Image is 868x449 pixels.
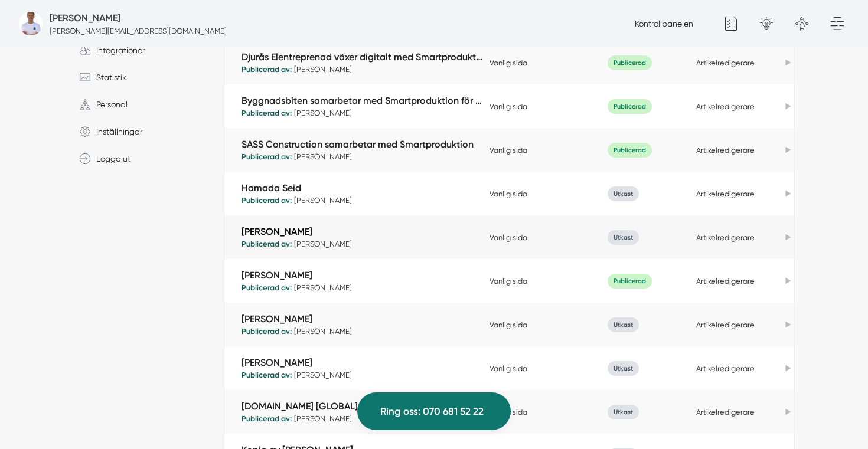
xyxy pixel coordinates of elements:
span: Utkast [608,186,639,201]
a: Vanlig sida [490,189,527,198]
span: [PERSON_NAME] [242,399,490,424]
span: [PERSON_NAME] [242,225,490,250]
a: Vanlig sida [490,233,527,242]
a: Utkast [608,232,639,241]
span: [PERSON_NAME] [242,312,490,337]
a: Vanlig sida [490,364,527,373]
a: Vanlig sida [490,146,527,155]
a: Vanlig sida [490,277,527,286]
span: Publicerad [608,274,652,289]
span: Inställningar [90,125,142,138]
span: Publicerad [608,143,652,158]
a: Statistik [70,66,214,89]
h5: Administratör [50,11,120,25]
a: Artikelredigerare [696,408,755,417]
span: [PERSON_NAME] [242,181,490,206]
a: [DOMAIN_NAME] [GLOBAL]: -> SYNKADE BLOCK [242,399,484,413]
span: Utkast [608,230,639,245]
a: Artikelredigerare [696,233,755,242]
span: Personal [90,98,128,111]
span: [PERSON_NAME] [242,356,490,381]
a: [PERSON_NAME] [242,312,484,326]
a: Publicerad [608,145,652,154]
a: [PERSON_NAME] [242,225,484,238]
a: Artikelredigerare [696,364,755,373]
a: Djurås Elentreprenad växer digitalt med Smartproduktion [242,50,484,64]
a: Utkast [608,320,639,329]
a: [PERSON_NAME] [242,356,484,369]
span: Publicerad [608,55,652,70]
a: Utkast [608,407,639,416]
a: Logga ut [70,148,214,170]
a: Artikelredigerare [696,146,755,155]
img: foretagsbild-pa-smartproduktion-en-webbyraer-i-dalarnas-lan.png [19,12,43,35]
a: Utkast [608,363,639,372]
a: Vanlig sida [490,320,527,329]
a: Artikelredigerare [696,58,755,67]
a: Byggnadsbiten samarbetar med Smartproduktion för trygg tillväxt [242,94,484,107]
span: Utkast [608,317,639,332]
span: Ring oss: 070 681 52 22 [380,404,484,419]
span: Publicerad [608,99,652,114]
a: Personal [70,93,214,116]
a: Hamada Seid [242,181,484,195]
strong: Publicerad av: [242,240,294,248]
a: Utkast [608,189,639,198]
span: [PERSON_NAME] [242,268,490,293]
a: Artikelredigerare [696,102,755,111]
strong: Publicerad av: [242,152,294,161]
strong: Publicerad av: [242,109,294,117]
strong: Publicerad av: [242,283,294,292]
a: Kontrollpanelen [635,19,693,28]
span: Utkast [608,405,639,419]
a: Integrationer [70,39,214,61]
strong: Publicerad av: [242,371,294,379]
span: [PERSON_NAME] [242,50,490,75]
span: [PERSON_NAME] [242,94,490,119]
strong: Publicerad av: [242,65,294,74]
strong: Publicerad av: [242,196,294,205]
span: Logga ut [90,152,130,165]
a: SASS Construction samarbetar med Smartproduktion [242,137,484,151]
a: Artikelredigerare [696,189,755,198]
a: Artikelredigerare [696,277,755,286]
a: Publicerad [608,276,652,285]
span: [PERSON_NAME] [242,137,490,162]
span: Utkast [608,361,639,376]
a: Publicerad [608,58,652,67]
a: Vanlig sida [490,102,527,111]
strong: Publicerad av: [242,327,294,336]
span: Statistik [90,71,126,84]
a: [PERSON_NAME] [242,268,484,282]
p: [PERSON_NAME][EMAIL_ADDRESS][DOMAIN_NAME] [50,25,227,37]
strong: Publicerad av: [242,414,294,423]
a: Artikelredigerare [696,320,755,329]
a: Publicerad [608,101,652,110]
a: Vanlig sida [490,58,527,67]
span: Integrationer [90,44,145,57]
a: Inställningar [70,120,214,143]
a: Ring oss: 070 681 52 22 [357,392,511,430]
